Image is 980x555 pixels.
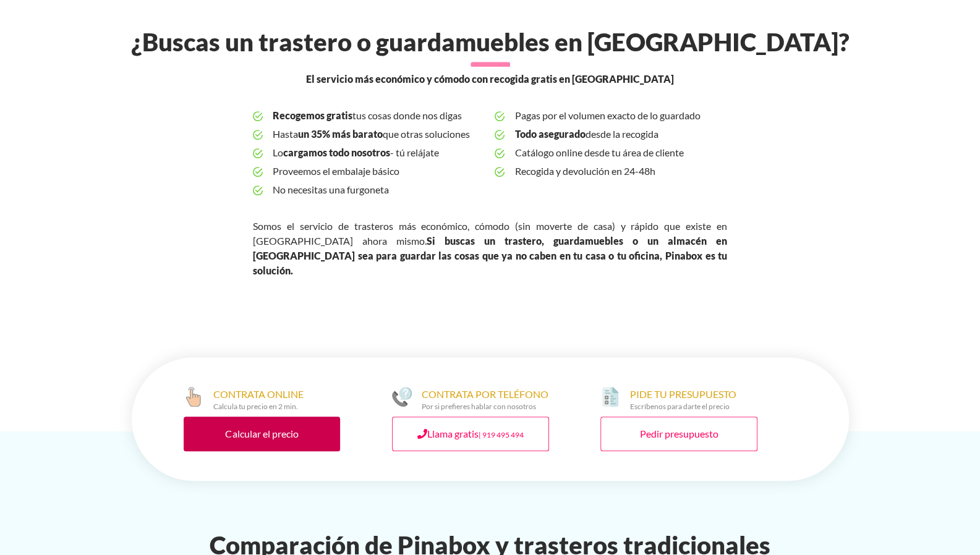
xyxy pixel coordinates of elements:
[514,106,726,125] span: Pagas por el volumen exacto de lo guardado
[283,146,390,158] b: cargamos todo nosotros
[213,402,304,412] div: Calcula tu precio en 2 min.
[273,106,485,125] span: tus cosas donde nos digas
[422,402,548,412] div: Por si prefieres hablar con nosotros
[213,387,304,412] div: CONTRATA ONLINE
[757,397,980,555] div: Widget de chat
[630,387,736,412] div: PIDE TU PRESUPUESTO
[479,430,524,439] small: | 919 495 494
[273,109,352,121] b: Recogemos gratis
[273,180,485,199] span: No necesitas una furgoneta
[298,128,383,140] b: un 35% más barato
[514,125,726,143] span: desde la recogida
[124,27,856,57] h2: ¿Buscas un trastero o guardamuebles en [GEOGRAPHIC_DATA]?
[514,143,726,162] span: Catálogo online desde tu área de cliente
[514,128,585,140] b: Todo asegurado
[600,417,757,451] a: Pedir presupuesto
[273,162,485,180] span: Proveemos el embalaje básico
[306,72,674,87] span: El servicio más económico y cómodo con recogida gratis en [GEOGRAPHIC_DATA]
[422,387,548,412] div: CONTRATA POR TELÉFONO
[273,125,485,143] span: Hasta que otras soluciones
[253,235,727,276] strong: Si buscas un trastero, guardamuebles o un almacén en [GEOGRAPHIC_DATA] sea para guardar las cosas...
[253,219,727,278] p: Somos el servicio de trasteros más económico, cómodo (sin moverte de casa) y rápido que existe en...
[392,417,549,451] a: Llama gratis| 919 495 494
[630,402,736,412] div: Escríbenos para darte el precio
[184,417,341,451] a: Calcular el precio
[757,397,980,555] iframe: Chat Widget
[514,162,726,180] span: Recogida y devolución en 24-48h
[273,143,485,162] span: Lo - tú relájate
